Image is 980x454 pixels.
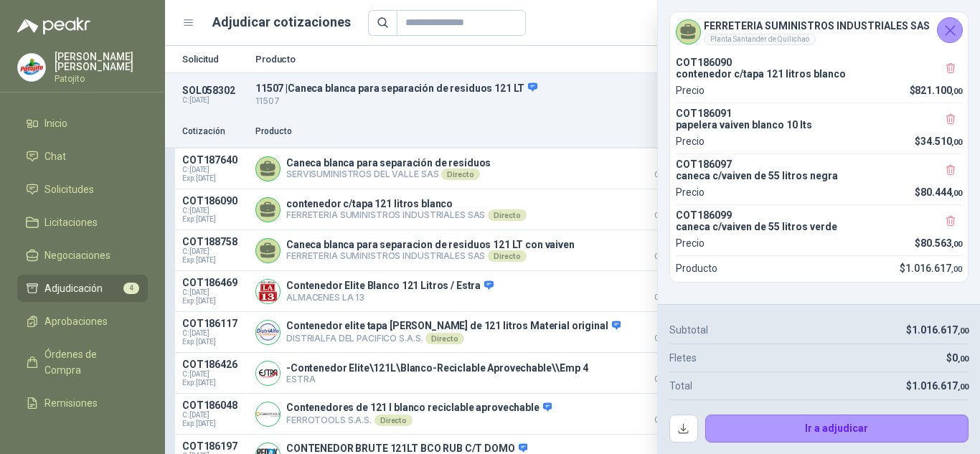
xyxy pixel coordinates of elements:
span: 80.444 [920,186,962,198]
p: Total [669,378,692,394]
span: Crédito 60 días [633,294,705,301]
span: Exp: [DATE] [182,379,247,387]
p: COT186197 [182,440,247,452]
span: ,00 [958,354,969,364]
span: ,00 [951,138,962,147]
span: C: [DATE] [182,247,247,256]
p: Precio [676,235,705,251]
p: Cotización [182,125,247,138]
p: COT186091 [676,108,962,119]
div: Directo [488,209,526,221]
p: papelera vaiven blanco 10 lts [676,119,962,131]
p: $ [910,82,963,98]
span: Crédito 60 días [633,212,705,219]
span: Negociaciones [44,247,110,263]
p: COT186426 [182,359,247,370]
span: 4 [123,283,139,294]
span: 1.016.617 [912,380,969,392]
p: SOL058302 [182,85,247,96]
p: COT188758 [182,236,247,247]
a: Inicio [17,110,148,137]
p: $ [906,378,969,394]
p: [PERSON_NAME] [PERSON_NAME] [55,52,148,72]
p: $ [900,260,962,276]
p: COT186090 [182,195,247,207]
div: Directo [441,169,479,180]
span: Inicio [44,115,67,131]
span: 1.016.617 [912,324,969,336]
a: Órdenes de Compra [17,341,148,384]
p: Precio [676,82,705,98]
p: COT186117 [182,318,247,329]
span: 80.563 [920,237,962,249]
span: Crédito 60 días [633,376,705,383]
p: $ [906,322,969,338]
p: $ 1.103.205 [633,359,705,383]
span: Exp: [DATE] [182,174,247,183]
span: Crédito 30 días [633,171,705,179]
img: Company Logo [256,361,280,385]
span: ,00 [958,382,969,392]
p: $ 821.100 [633,195,705,219]
p: COT186099 [676,209,962,221]
button: Ir a adjudicar [705,415,969,443]
p: FERRETERIA SUMINISTROS INDUSTRIALES SAS [286,209,527,221]
p: COT187640 [182,154,247,166]
p: Producto [676,260,717,276]
p: $ [915,235,962,251]
p: 11507 | Caneca blanca para separación de residuos 121 LT [255,82,756,95]
span: Exp: [DATE] [182,256,247,265]
a: Remisiones [17,389,148,417]
div: Directo [374,415,413,426]
span: C: [DATE] [182,166,247,174]
span: ,00 [951,265,962,274]
img: Company Logo [18,54,45,81]
p: Caneca blanca para separacion de residuos 121 LT con vaiven [286,239,575,250]
a: Solicitudes [17,176,148,203]
p: $ 1.060.885 [633,318,705,342]
p: COT186097 [676,159,962,170]
span: Licitaciones [44,214,98,230]
p: Producto [255,55,756,64]
a: Licitaciones [17,209,148,236]
span: Adjudicación [44,280,103,296]
span: C: [DATE] [182,329,247,338]
span: Remisiones [44,395,98,411]
p: $ 1.404.200 [633,399,705,424]
p: Producto [255,125,624,138]
p: Precio [676,133,705,149]
p: COT186090 [676,57,962,68]
img: Company Logo [256,402,280,426]
span: ,00 [958,326,969,336]
p: Fletes [669,350,697,366]
p: 11507 [255,95,756,108]
p: ALMACENES LA 13 [286,292,494,303]
span: Crédito 60 días [633,335,705,342]
p: Precio [633,125,705,138]
span: Órdenes de Compra [44,346,134,378]
p: Patojito [55,75,148,83]
a: Negociaciones [17,242,148,269]
span: Exp: [DATE] [182,338,247,346]
p: $ [915,184,962,200]
p: $ 747.499 [633,154,705,179]
p: Contenedor elite tapa [PERSON_NAME] de 121 litros Material original [286,320,621,333]
span: 0 [952,352,969,364]
p: $ [915,133,962,149]
p: $ 1.037.051 [633,277,705,301]
img: Logo peakr [17,17,90,34]
a: Adjudicación4 [17,275,148,302]
p: $ [946,350,969,366]
span: Exp: [DATE] [182,215,247,224]
p: COT186048 [182,399,247,411]
span: C: [DATE] [182,411,247,420]
p: caneca c/vaiven de 55 litros verde [676,221,962,232]
p: caneca c/vaiven de 55 litros negra [676,170,962,181]
p: COT186469 [182,277,247,288]
a: Chat [17,143,148,170]
span: Crédito 60 días [633,253,705,260]
p: FERRETERIA SUMINISTROS INDUSTRIALES SAS [286,250,575,262]
p: $ 833.000 [633,236,705,260]
p: -Contenedor Elite\121L\Blanco-Reciclable Aprovechable\\Emp 4 [286,362,588,374]
p: DISTRIALFA DEL PACIFICO S.A.S. [286,333,621,344]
